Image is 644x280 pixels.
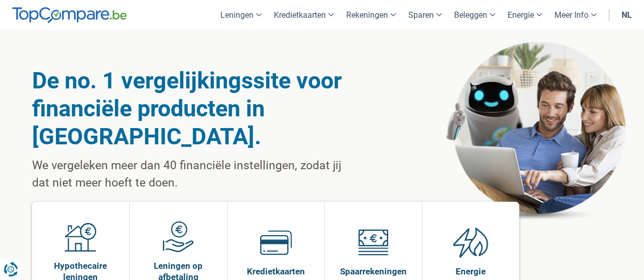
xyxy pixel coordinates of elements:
[65,221,96,253] img: Hypothecaire leningen
[12,7,127,23] img: TopCompare
[32,157,351,192] p: We vergeleken meer dan 40 financiële instellingen, zodat jij dat niet meer hoeft te doen.
[456,266,486,277] span: Energie
[32,67,351,150] h1: De no. 1 vergelijkingssite voor financiële producten in [GEOGRAPHIC_DATA].
[453,227,489,258] img: Energie
[340,266,407,277] span: Spaarrekeningen
[357,227,389,258] img: Spaarrekeningen
[162,221,194,253] img: Leningen op afbetaling
[260,227,292,258] img: Kredietkaarten
[247,266,305,277] span: Kredietkaarten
